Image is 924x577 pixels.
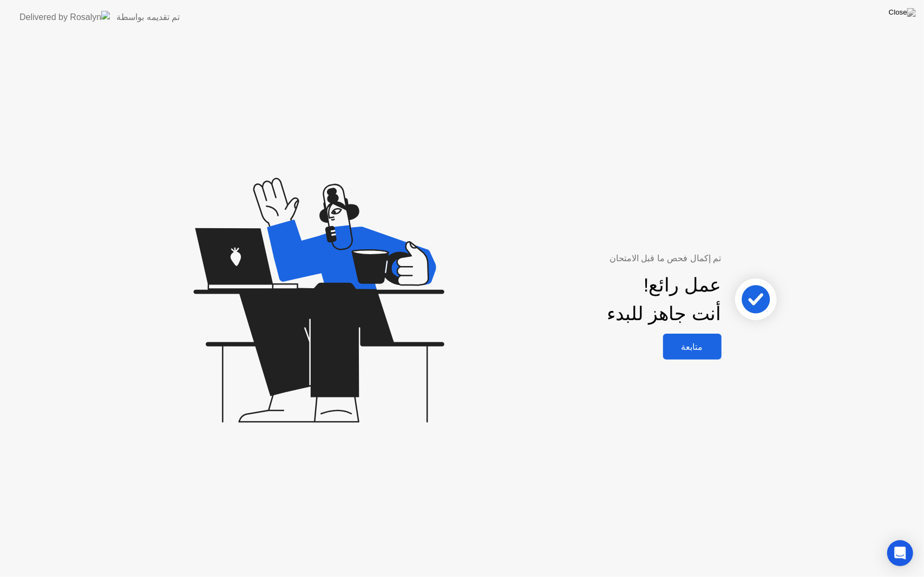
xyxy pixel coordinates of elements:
div: عمل رائع! أنت جاهز للبدء [607,271,722,328]
div: تم تقديمه بواسطة [116,11,180,24]
img: Close [889,8,916,17]
img: Delivered by Rosalyn [19,11,110,23]
div: تم إكمال فحص ما قبل الامتحان [498,252,722,265]
button: متابعة [663,334,722,360]
div: متابعة [666,342,718,352]
div: Open Intercom Messenger [887,540,913,566]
